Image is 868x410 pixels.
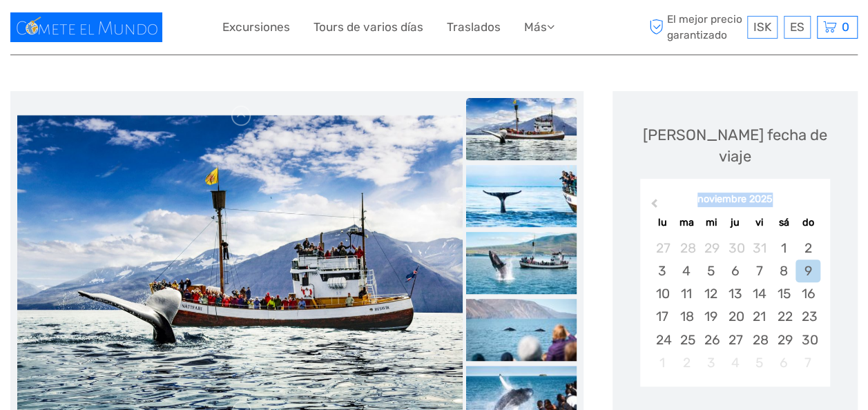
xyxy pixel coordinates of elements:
div: Choose martes, 28 de octubre de 2025 [675,237,699,260]
div: Choose domingo, 2 de noviembre de 2025 [795,237,820,260]
div: sá [771,213,795,232]
button: Previous Month [642,196,664,218]
div: Choose domingo, 23 de noviembre de 2025 [795,305,820,328]
div: Choose jueves, 6 de noviembre de 2025 [723,260,747,282]
div: Not available miércoles, 3 de diciembre de 2025 [699,351,723,374]
div: Choose sábado, 22 de noviembre de 2025 [771,305,795,328]
div: ES [784,16,811,39]
div: ma [675,213,699,232]
div: Not available jueves, 4 de diciembre de 2025 [723,351,747,374]
div: Choose lunes, 3 de noviembre de 2025 [650,260,674,282]
a: Tours de varios días [314,17,423,37]
div: Choose viernes, 14 de noviembre de 2025 [747,282,771,305]
span: El mejor precio garantizado [646,12,744,42]
div: Choose viernes, 7 de noviembre de 2025 [747,260,771,282]
div: do [795,213,820,232]
div: Choose viernes, 28 de noviembre de 2025 [747,329,771,351]
div: Choose martes, 11 de noviembre de 2025 [675,282,699,305]
div: Choose jueves, 30 de octubre de 2025 [723,237,747,260]
div: Choose lunes, 10 de noviembre de 2025 [650,282,674,305]
a: Más [524,17,554,37]
div: Choose miércoles, 5 de noviembre de 2025 [699,260,723,282]
div: Choose jueves, 20 de noviembre de 2025 [723,305,747,328]
img: c285ef626c1f40799b1300a1c30f9366_slider_thumbnail.jpeg [466,232,577,294]
img: 8e6555075e1a4f4ea1549dad4458976f_slider_thumbnail.jpeg [466,165,577,227]
div: Choose jueves, 27 de noviembre de 2025 [723,329,747,351]
div: noviembre 2025 [640,193,830,207]
div: Choose viernes, 31 de octubre de 2025 [747,237,771,260]
img: 1596-f2c90223-336e-450d-9c2c-e84ae6d72b4c_logo_small.jpg [10,12,162,42]
div: Not available lunes, 1 de diciembre de 2025 [650,351,674,374]
div: ju [723,213,747,232]
div: Choose sábado, 8 de noviembre de 2025 [771,260,795,282]
div: Choose martes, 18 de noviembre de 2025 [675,305,699,328]
div: [PERSON_NAME] fecha de viaje [626,124,844,168]
div: Choose miércoles, 12 de noviembre de 2025 [699,282,723,305]
div: Choose martes, 25 de noviembre de 2025 [675,329,699,351]
div: Choose lunes, 24 de noviembre de 2025 [650,329,674,351]
div: mi [699,213,723,232]
div: Choose viernes, 21 de noviembre de 2025 [747,305,771,328]
div: Choose domingo, 16 de noviembre de 2025 [795,282,820,305]
div: Choose lunes, 27 de octubre de 2025 [650,237,674,260]
img: d24e23ee713748299e35b58e2d687b5b_slider_thumbnail.jpeg [466,299,577,361]
div: Choose lunes, 17 de noviembre de 2025 [650,305,674,328]
div: Choose sábado, 29 de noviembre de 2025 [771,329,795,351]
div: lu [650,213,674,232]
div: Choose miércoles, 19 de noviembre de 2025 [699,305,723,328]
div: Not available martes, 2 de diciembre de 2025 [675,351,699,374]
div: Choose jueves, 13 de noviembre de 2025 [723,282,747,305]
div: Choose martes, 4 de noviembre de 2025 [675,260,699,282]
div: Choose miércoles, 29 de octubre de 2025 [699,237,723,260]
span: ISK [753,20,771,34]
div: Not available domingo, 7 de diciembre de 2025 [795,351,820,374]
button: Open LiveChat chat widget [159,21,175,38]
p: We're away right now. Please check back later! [19,24,156,35]
a: Traslados [447,17,501,37]
div: Not available viernes, 5 de diciembre de 2025 [747,351,771,374]
div: Choose miércoles, 26 de noviembre de 2025 [699,329,723,351]
div: Choose sábado, 1 de noviembre de 2025 [771,237,795,260]
div: month 2025-11 [644,237,825,374]
img: 3b8e5660de334572b62264b19e8e9754_slider_thumbnail.jpeg [466,98,577,160]
div: Choose domingo, 30 de noviembre de 2025 [795,329,820,351]
div: Choose sábado, 15 de noviembre de 2025 [771,282,795,305]
div: vi [747,213,771,232]
div: Not available sábado, 6 de diciembre de 2025 [771,351,795,374]
span: 0 [840,20,851,34]
div: Choose domingo, 9 de noviembre de 2025 [795,260,820,282]
a: Excursiones [222,17,290,37]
